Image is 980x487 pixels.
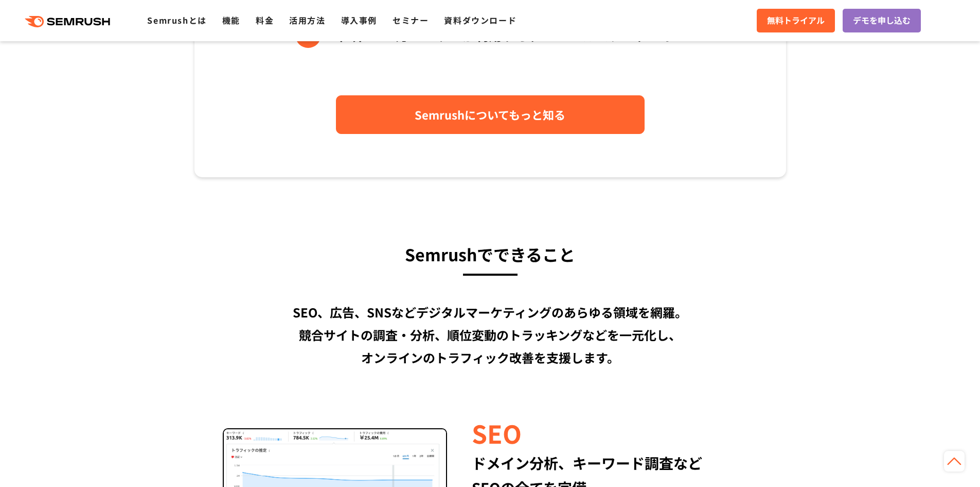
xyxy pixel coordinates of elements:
a: セミナー [393,14,429,26]
a: Semrushについてもっと知る [336,95,645,134]
span: 無料トライアル [767,14,825,27]
a: 料金 [256,14,274,26]
div: SEO [472,415,757,450]
div: SEO、広告、SNSなどデジタルマーケティングのあらゆる領域を網羅。 競合サイトの調査・分析、順位変動のトラッキングなどを一元化し、 オンラインのトラフィック改善を支援します。 [194,301,786,369]
h3: Semrushでできること [194,240,786,268]
span: Semrushについてもっと知る [415,106,565,124]
a: 活用方法 [289,14,325,26]
a: 導入事例 [341,14,377,26]
a: デモを申し込む [843,9,921,32]
a: 資料ダウンロード [444,14,516,26]
span: デモを申し込む [853,14,911,27]
a: Semrushとは [147,14,206,26]
a: 機能 [222,14,240,26]
a: 無料トライアル [757,9,835,32]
